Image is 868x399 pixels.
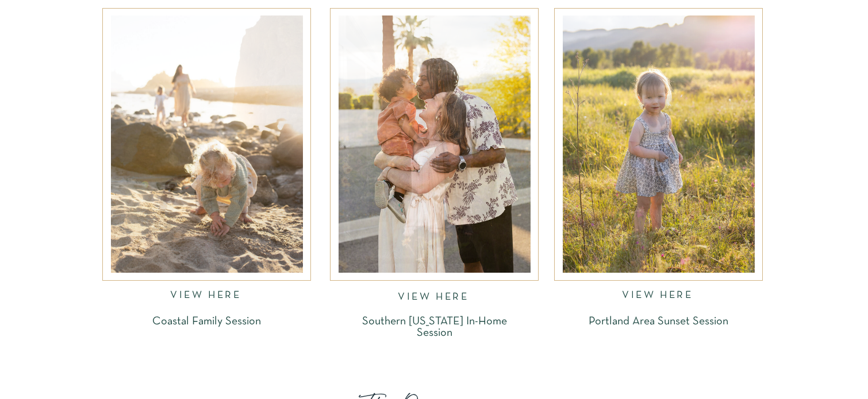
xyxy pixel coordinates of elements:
[170,290,244,304] a: VIEW HERE
[398,292,471,302] a: VIEW HERE
[569,316,748,325] a: Portland Area Sunset Session
[622,290,696,304] a: VIEW HERE
[117,316,296,329] a: Coastal Family Session
[345,316,524,336] a: Southern [US_STATE] In-Home Session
